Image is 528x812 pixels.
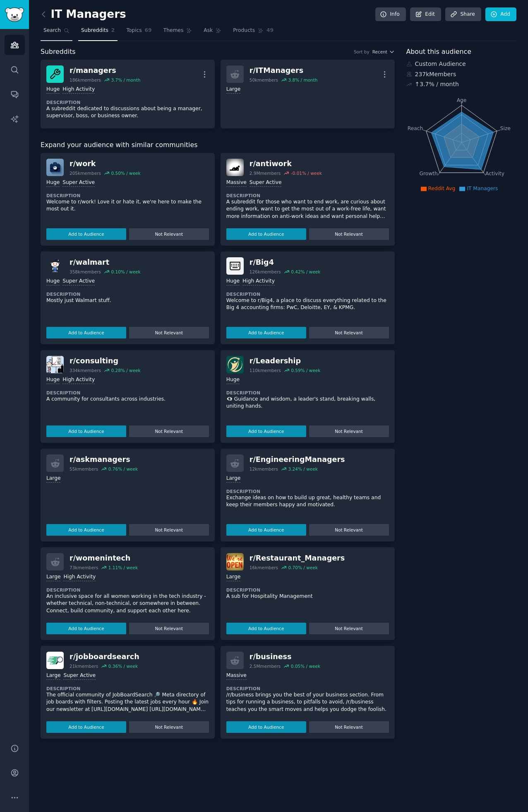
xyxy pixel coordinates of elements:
div: Massive [226,672,247,680]
div: Large [46,672,60,680]
span: 2 [111,27,115,34]
span: Reddit Avg [428,186,456,191]
a: r/ITManagers50kmembers3.8% / monthLarge [221,60,395,128]
p: The official community of JobBoardSearch 🔎 Meta directory of job boards with filters. Posting the... [46,691,209,713]
div: High Activity [242,278,275,285]
div: r/ ITManagers [250,65,318,76]
div: r/ Big4 [250,257,321,268]
dt: Description [226,488,389,494]
div: r/ jobboardsearch [70,652,139,662]
div: Large [46,475,60,483]
button: Add to Audience [46,327,126,338]
button: Not Relevant [129,721,209,733]
div: Custom Audience [406,60,517,68]
button: Add to Audience [46,425,126,437]
p: /r/business brings you the best of your business section. From tips for running a business, to pi... [226,691,389,713]
a: Ask [201,24,224,41]
div: 186k members [70,77,101,83]
tspan: Growth [419,171,437,176]
span: Subreddits [41,47,76,57]
p: A subreddit for those who want to end work, are curious about ending work, want to get the most o... [226,198,389,220]
div: 358k members [70,269,101,275]
img: antiwork [226,159,244,176]
span: 69 [145,27,152,34]
span: 49 [266,27,274,34]
img: Leadership [226,356,244,373]
div: Huge [46,278,60,285]
div: 205k members [70,170,101,176]
dt: Description [226,587,389,593]
button: Add to Audience [226,524,306,536]
a: Info [375,7,406,22]
div: 0.76 % / week [108,466,138,472]
div: High Activity [62,86,95,94]
a: Subreddits2 [78,24,118,41]
dt: Description [46,390,209,396]
dt: Description [46,291,209,297]
a: Add [485,7,516,22]
div: Huge [46,179,60,187]
button: Not Relevant [309,228,389,240]
p: Welcome to r/Big4, a place to discuss everything related to the Big 4 accounting firms: PwC, Delo... [226,297,389,312]
div: r/ Leadership [250,356,321,366]
button: Not Relevant [129,228,209,240]
p: Exchange ideas on how to build up great, healthy teams and keep their members happy and motivated. [226,494,389,509]
a: Topics69 [123,24,154,41]
img: work [46,159,64,176]
button: Add to Audience [46,524,126,536]
button: Not Relevant [309,721,389,733]
div: r/ walmart [70,257,141,268]
div: 0.59 % / week [291,367,320,373]
button: Add to Audience [226,623,306,634]
div: 2.5M members [250,663,281,669]
p: Welcome to r/work! Love it or hate it, we're here to make the most out it. [46,198,209,213]
tspan: Age [456,97,466,103]
div: 1.11 % / week [108,565,138,570]
h2: IT Managers [41,8,126,21]
span: Products [233,27,255,34]
p: An inclusive space for all women working in the tech industry - whether technical, non-technical,... [46,593,209,615]
div: Massive [226,179,247,187]
dt: Description [226,291,389,297]
div: 110k members [250,367,281,373]
img: GummySearch logo [5,7,24,22]
div: 3.8 % / month [288,77,318,83]
span: Themes [163,27,184,34]
span: About this audience [406,47,471,57]
div: Large [226,86,240,94]
div: 73k members [70,565,98,570]
div: 2.9M members [250,170,281,176]
div: 0.50 % / week [111,170,140,176]
div: ↑ 3.7 % / month [415,80,459,89]
button: Not Relevant [309,425,389,437]
div: 0.36 % / week [108,663,138,669]
div: 21k members [70,663,98,669]
div: 0.42 % / week [291,269,320,275]
a: Edit [410,7,441,22]
div: Huge [226,278,240,285]
button: Not Relevant [129,327,209,338]
div: Super Active [62,278,95,285]
div: 55k members [70,466,98,472]
tspan: Reach [407,125,423,131]
div: 12k members [250,466,278,472]
div: Large [226,573,240,581]
p: A community for consultants across industries. [46,396,209,403]
dt: Description [46,99,209,105]
div: 16k members [250,565,278,570]
button: Add to Audience [226,425,306,437]
a: Search [41,24,72,41]
dt: Description [46,686,209,691]
span: Search [43,27,61,34]
img: Big4 [226,257,244,275]
button: Not Relevant [309,524,389,536]
div: r/ askmanagers [70,454,138,465]
div: r/ work [70,159,141,169]
div: Super Active [62,179,95,187]
img: managers [46,65,64,83]
button: Not Relevant [309,327,389,338]
span: Subreddits [81,27,108,34]
button: Not Relevant [129,425,209,437]
button: Add to Audience [226,721,306,733]
p: A sub for Hospitality Management [226,593,389,600]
